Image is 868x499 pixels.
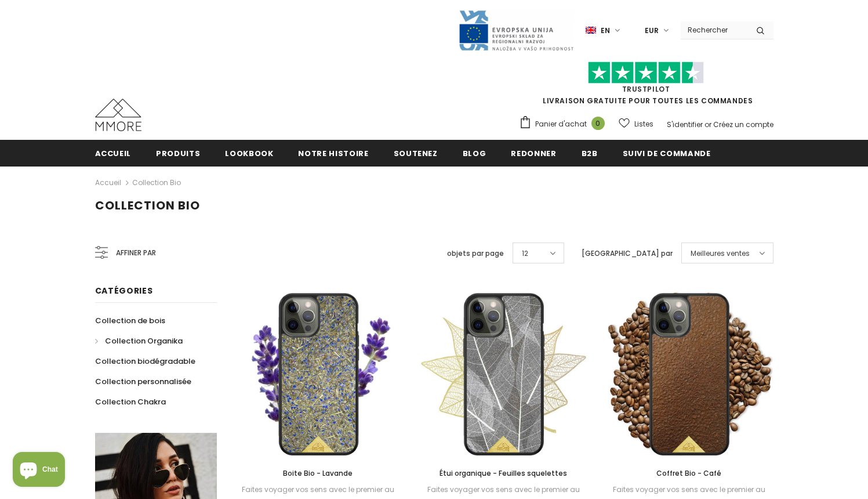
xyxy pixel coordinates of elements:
a: Collection personnalisée [95,371,191,392]
a: soutenez [394,140,438,166]
span: 12 [522,248,528,259]
img: Javni Razpis [458,9,574,52]
span: LIVRAISON GRATUITE POUR TOUTES LES COMMANDES [519,67,773,106]
a: Javni Razpis [458,25,574,35]
span: Collection Organika [105,335,183,346]
span: 0 [591,117,605,130]
span: Meilleures ventes [691,248,750,259]
a: Collection de bois [95,310,165,331]
span: soutenez [394,148,438,159]
span: Lookbook [225,148,273,159]
a: Accueil [95,140,132,166]
a: Suivi de commande [623,140,711,166]
span: Listes [634,118,653,130]
span: Accueil [95,148,132,159]
a: Blog [463,140,486,166]
span: or [704,120,711,129]
span: Étui organique - Feuilles squelettes [440,468,567,478]
span: Redonner [511,148,556,159]
span: Collection Bio [95,197,200,214]
span: Affiner par [116,247,156,259]
img: i-lang-1.png [586,26,596,35]
span: Boite Bio - Lavande [283,468,353,478]
a: TrustPilot [622,84,670,94]
a: Redonner [511,140,556,166]
a: B2B [582,140,598,166]
input: Search Site [681,21,747,38]
a: Collection Chakra [95,392,166,412]
img: Faites confiance aux étoiles pilotes [588,62,704,84]
inbox-online-store-chat: Shopify online store chat [9,452,68,490]
a: Accueil [95,176,121,190]
a: Listes [619,114,653,134]
a: Boite Bio - Lavande [234,467,402,480]
span: Produits [156,148,200,159]
a: Produits [156,140,200,166]
a: Lookbook [225,140,273,166]
label: objets par page [447,248,504,259]
a: Collection Bio [132,178,181,187]
span: Coffret Bio - Café [656,468,721,478]
span: en [601,25,610,37]
a: Coffret Bio - Café [605,467,773,480]
img: Cas MMORE [95,99,141,131]
span: Collection de bois [95,315,165,326]
a: Notre histoire [298,140,368,166]
span: Blog [463,148,486,159]
span: Panier d'achat [535,118,587,130]
span: Collection Chakra [95,396,166,407]
span: Collection personnalisée [95,376,191,387]
span: Collection biodégradable [95,356,195,367]
span: Catégories [95,285,153,296]
a: Panier d'achat 0 [519,115,611,133]
a: Collection Organika [95,331,183,351]
a: S'identifier [667,120,703,129]
a: Créez un compte [713,120,773,129]
span: B2B [582,148,598,159]
span: EUR [645,25,659,37]
a: Étui organique - Feuilles squelettes [419,467,587,480]
span: Notre histoire [298,148,368,159]
span: Suivi de commande [623,148,711,159]
label: [GEOGRAPHIC_DATA] par [582,248,673,259]
a: Collection biodégradable [95,351,195,371]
